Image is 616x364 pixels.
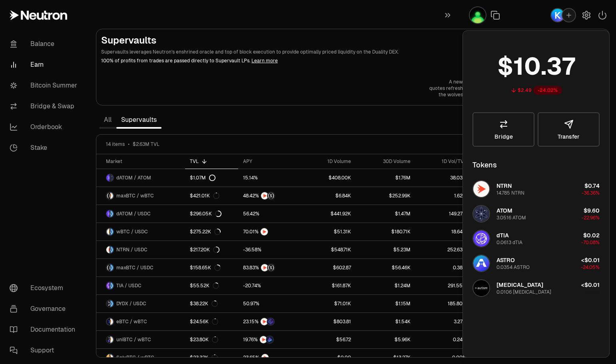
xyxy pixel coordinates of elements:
a: maxBTC LogoUSDC LogomaxBTC / USDC [96,259,185,276]
a: $38.22K [185,295,239,312]
img: NTRN [261,354,269,361]
img: USDC Logo [110,228,114,235]
a: Earn [3,54,86,75]
a: $56.72 [301,331,355,348]
span: dTIA [496,232,509,239]
a: 149.27% [415,205,471,223]
a: $1.15M [356,295,415,312]
img: SolvBTC Logo [106,354,110,361]
span: -24.05% [581,264,600,271]
a: uniBTC LogowBTC LogouniBTC / wBTC [96,331,185,348]
img: maxBTC Logo [106,264,110,271]
a: wBTC LogoUSDC LogowBTC / USDC [96,223,185,241]
span: dATOM / ATOM [116,175,151,181]
span: -70.08% [581,239,600,246]
div: Tokens [472,159,497,171]
img: NTRN [260,336,267,343]
img: NTRN [261,264,268,271]
a: 291.55% [415,277,471,294]
a: 3.27% [415,313,471,330]
img: DYDX Logo [106,300,110,307]
div: APY [243,158,296,165]
a: A new sun rises—quotes refreshing block by block—the wolves starve at dawn. [429,79,508,98]
a: $602.87 [301,259,355,276]
div: $275.22K [190,229,221,235]
span: Transfer [558,134,580,139]
a: Governance [3,298,86,319]
a: eBTC LogowBTC LogoeBTC / wBTC [96,313,185,330]
a: $296.05K [185,205,239,223]
a: 0.38% [415,259,471,276]
img: AUTISM Logo [473,280,489,296]
span: $2.63M TVL [133,141,159,147]
a: $51.31K [301,223,355,241]
div: TVL [190,158,234,165]
img: Structured Points [267,264,275,271]
a: $1.47M [356,205,415,223]
span: $0.74 [584,182,600,189]
img: USDC Logo [110,282,114,289]
img: Bedrock Diamonds [266,336,273,343]
img: dTIA Logo [473,231,489,247]
div: $55.52K [190,282,219,289]
a: $5.96K [356,331,415,348]
img: wBTC Logo [110,336,114,343]
img: NTRN Logo [473,181,489,197]
div: 1D Vol/TVL [420,158,466,165]
img: Keplr [551,9,564,22]
a: Stake [3,137,86,158]
a: NTRNBedrock Diamonds [238,331,301,348]
img: Structured Points [267,192,275,199]
img: NTRN [261,228,268,235]
a: Balance [3,34,86,54]
a: 38.03% [415,169,471,187]
span: ATOM [496,207,512,214]
a: $1.76M [356,169,415,187]
div: 1D Volume [306,158,351,165]
img: ASTRO Logo [473,255,489,271]
a: $1.24M [356,277,415,294]
span: [MEDICAL_DATA] [496,281,543,288]
a: NTRNEtherFi Points [238,313,301,330]
span: NTRN [496,182,512,189]
a: $275.22K [185,223,239,241]
a: 0.24% [415,331,471,348]
button: ATOM LogoATOM3.0516 ATOM$9.60-22.96% [468,202,604,226]
div: $23.80K [190,336,218,343]
img: NTRN [261,192,268,199]
a: $6.84K [301,187,355,205]
button: NTRNEtherFi Points [243,318,296,326]
button: Keplr [550,8,576,22]
img: dATOM Logo [106,210,110,217]
a: 1.62% [415,187,471,205]
span: maxBTC / USDC [116,265,154,271]
a: dATOM LogoATOM LogodATOM / ATOM [96,169,185,187]
a: Supervaults [116,112,161,128]
h2: Supervaults [101,34,547,47]
a: Bridge [472,112,534,147]
p: 100% of profits from trades are passed directly to Supervault LPs. [101,57,547,64]
a: $421.01K [185,187,239,205]
img: USDC Logo [110,246,114,253]
button: AUTISM Logo[MEDICAL_DATA]0.0106 [MEDICAL_DATA]<$0.01+0.00% [468,276,604,300]
div: 14.785 NTRN [496,190,524,196]
a: $217.20K [185,241,239,259]
a: TIA LogoUSDC LogoTIA / USDC [96,277,185,294]
a: 252.63% [415,241,471,259]
span: Bridge [494,134,513,139]
button: NTRN LogoNTRN14.785 NTRN$0.74-36.36% [468,177,604,201]
div: $217.20K [190,247,219,253]
a: NTRN LogoUSDC LogoNTRN / USDC [96,241,185,259]
img: wBTC Logo [106,228,110,235]
a: $408.00K [301,169,355,187]
a: dATOM LogoUSDC LogodATOM / USDC [96,205,185,223]
a: maxBTC LogowBTC LogomaxBTC / wBTC [96,187,185,205]
a: 185.80% [415,295,471,312]
img: eBTC Logo [106,318,110,325]
a: Ecosystem [3,278,86,298]
a: $803.81 [301,313,355,330]
button: NTRN [243,354,296,362]
p: Supervaults leverages Neutron's enshrined oracle and top of block execution to provide optimally ... [101,48,547,56]
a: DYDX LogoUSDC LogoDYDX / USDC [96,295,185,312]
div: $421.01K [190,193,219,199]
